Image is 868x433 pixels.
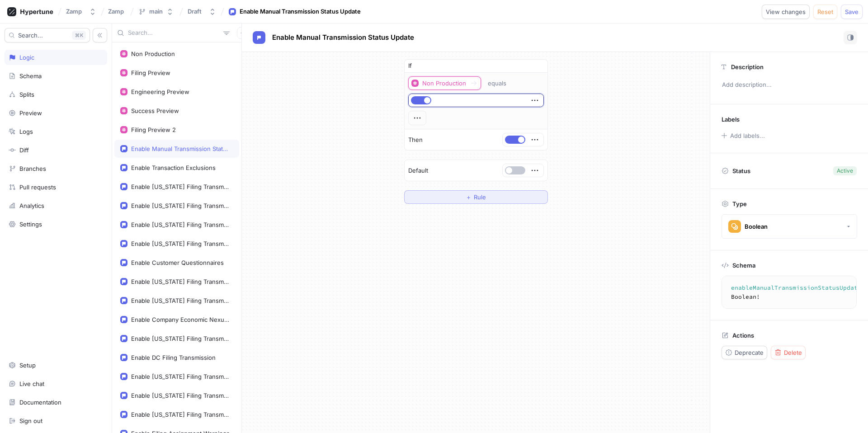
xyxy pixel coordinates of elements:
p: Default [408,166,428,175]
span: Rule [474,194,486,200]
p: Schema [732,262,755,269]
a: Documentation [5,395,107,410]
button: Non Production [408,76,481,90]
div: Logs [19,128,33,135]
span: Enable Manual Transmission Status Update [272,34,414,41]
div: Sign out [19,417,42,424]
div: Non Production [131,50,175,57]
div: Documentation [19,399,61,406]
div: Enable Manual Transmission Status Update [240,7,361,16]
div: Enable [US_STATE] Filing Transmission [131,278,230,285]
p: Status [732,165,750,177]
div: Setup [19,362,36,369]
span: Deprecate [735,350,764,355]
button: equals [484,76,519,90]
div: Active [837,167,853,175]
input: Search... [128,28,220,38]
div: Live chat [19,380,44,387]
div: Enable DC Filing Transmission [131,354,216,361]
div: Enable Company Economic Nexus Report [131,316,230,323]
div: Schema [19,72,42,80]
button: Delete [771,346,806,359]
div: Enable [US_STATE] Filing Transmission [131,202,230,209]
span: Search... [18,33,43,38]
div: Preview [19,109,42,117]
div: Enable [US_STATE] Filing Transmission [131,240,230,247]
div: Enable [US_STATE] Filing Transmission [131,411,230,418]
span: Save [845,9,859,14]
div: Enable [US_STATE] Filing Transmission [131,183,230,190]
div: Filing Preview 2 [131,126,176,133]
div: equals [488,80,506,87]
button: Zamp [62,4,100,19]
p: Actions [732,332,754,339]
div: Diff [19,146,29,154]
div: Analytics [19,202,44,209]
button: Boolean [722,214,857,239]
div: Draft [188,8,202,15]
span: View changes [766,9,806,14]
div: Non Production [422,80,466,87]
div: Filing Preview [131,69,170,76]
div: Enable [US_STATE] Filing Transmission [131,221,230,228]
div: main [149,8,163,15]
p: If [408,61,412,71]
div: Enable [US_STATE] Filing Transmission [131,335,230,342]
p: Add description... [718,77,860,93]
p: Then [408,136,423,145]
p: Type [732,200,747,207]
div: Boolean [745,223,768,231]
p: Labels [722,116,740,123]
div: K [72,31,86,40]
div: Splits [19,91,34,98]
button: Draft [184,4,220,19]
span: Zamp [108,8,124,14]
button: View changes [762,5,810,19]
button: Add labels... [718,130,767,141]
div: Branches [19,165,46,172]
button: Save [841,5,863,19]
div: Logic [19,54,34,61]
div: Success Preview [131,107,179,114]
div: Enable Transaction Exclusions [131,164,216,171]
div: Enable [US_STATE] Filing Transmission [131,373,230,380]
div: Enable [US_STATE] Filing Transmission [131,297,230,304]
div: Pull requests [19,184,56,191]
span: Reset [817,9,833,14]
div: Enable [US_STATE] Filing Transmission [131,392,230,399]
button: Reset [813,5,837,19]
span: ＋ [466,194,472,200]
div: Enable Manual Transmission Status Update [131,145,230,152]
button: Deprecate [722,346,767,359]
button: main [135,4,177,19]
p: Description [731,63,764,71]
button: Search...K [5,28,90,42]
div: Settings [19,221,42,228]
div: Engineering Preview [131,88,189,95]
div: Add labels... [730,133,765,139]
div: Enable Customer Questionnaires [131,259,224,266]
span: Delete [784,350,802,355]
button: ＋Rule [404,190,548,204]
div: Zamp [66,8,82,15]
